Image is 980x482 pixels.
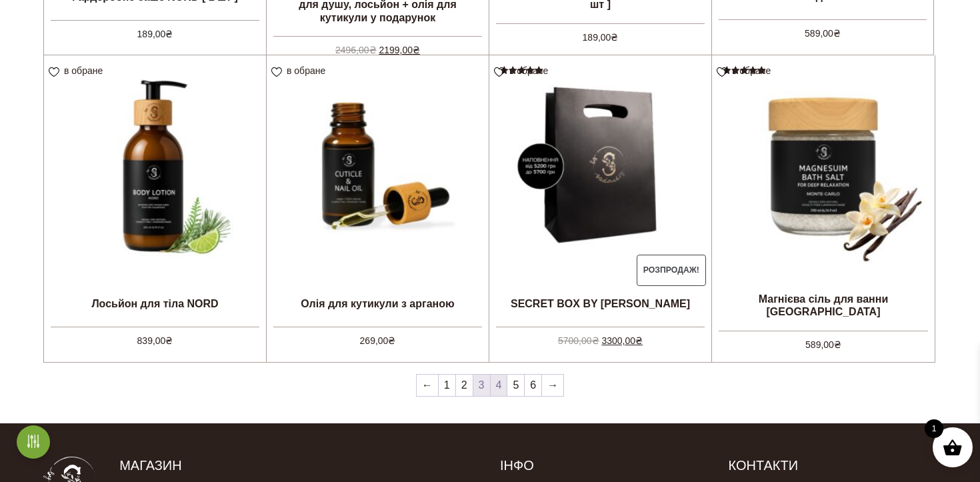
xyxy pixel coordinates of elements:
bdi: 5700,00 [558,335,599,346]
span: ₴ [834,339,841,350]
bdi: 589,00 [805,28,841,39]
bdi: 2496,00 [335,45,377,55]
bdi: 2199,00 [379,45,420,55]
h2: Магнієва сіль для ванни [GEOGRAPHIC_DATA] [712,287,935,323]
a: ← [417,375,438,396]
h5: Інфо [500,457,709,474]
a: 6 [525,375,541,396]
bdi: 189,00 [137,29,173,39]
a: Олія для кутикули з арганою 269,00₴ [267,55,489,348]
span: ₴ [635,335,643,346]
span: ₴ [833,28,841,39]
a: в обране [271,65,330,76]
span: 1 [925,419,943,438]
span: ₴ [592,335,599,346]
a: Магнієва сіль для ванни [GEOGRAPHIC_DATA]Оцінено в 5.00 з 5 589,00₴ [712,55,935,349]
h2: Олія для кутикули з арганою [267,287,489,320]
span: в обране [732,65,771,76]
h2: SECRET BOX BY [PERSON_NAME] [489,287,711,320]
a: Лосьйон для тіла NORD 839,00₴ [44,55,266,348]
a: в обране [494,65,553,76]
a: в обране [49,65,107,76]
span: ₴ [165,29,173,39]
a: → [542,375,563,396]
span: Розпродаж! [637,255,707,287]
a: 5 [507,375,524,396]
a: 4 [491,375,507,396]
a: 2 [456,375,473,396]
bdi: 269,00 [360,335,396,346]
h5: Контакти [728,457,937,474]
span: 3 [473,375,490,396]
span: в обране [64,65,103,76]
span: ₴ [388,335,395,346]
bdi: 3300,00 [601,335,643,346]
span: ₴ [369,45,377,55]
span: в обране [509,65,548,76]
a: Розпродаж! SECRET BOX BY [PERSON_NAME]Оцінено в 5.00 з 5 [489,55,711,348]
img: unfavourite.svg [271,67,282,77]
a: в обране [717,65,775,76]
bdi: 189,00 [583,32,619,43]
bdi: 589,00 [805,339,841,350]
span: ₴ [165,335,173,346]
img: unfavourite.svg [49,67,59,77]
img: unfavourite.svg [494,67,505,77]
h5: Магазин [119,457,480,474]
a: 1 [439,375,455,396]
span: ₴ [611,32,618,43]
span: ₴ [413,45,420,55]
img: unfavourite.svg [717,67,727,77]
h2: Лосьйон для тіла NORD [44,287,266,320]
bdi: 839,00 [137,335,173,346]
span: в обране [287,65,325,76]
